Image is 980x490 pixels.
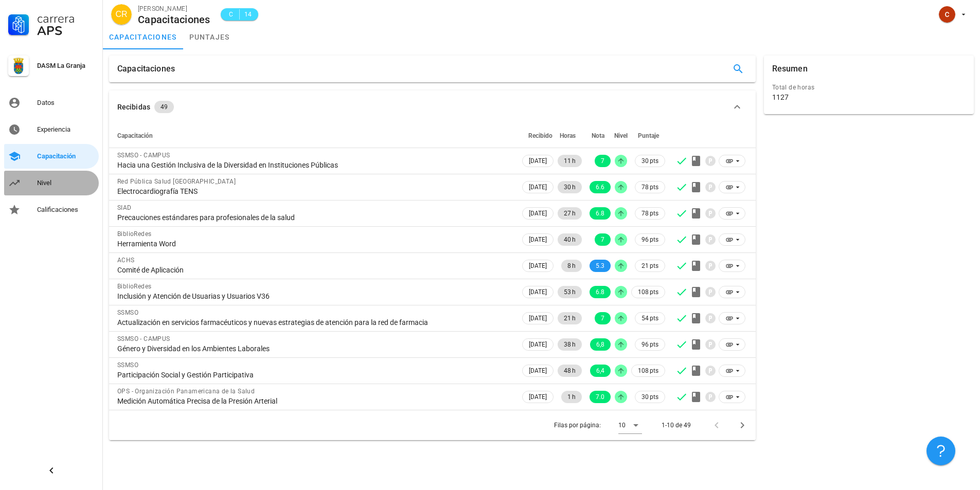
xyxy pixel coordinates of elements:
span: 8 h [567,260,576,272]
div: Experiencia [37,125,95,134]
span: 40 h [564,233,576,246]
div: Filas por página: [554,410,642,440]
span: 6,4 [596,365,604,377]
span: 108 pts [638,366,658,376]
span: 7.0 [596,391,604,403]
span: [DATE] [529,391,547,403]
div: avatar [939,6,955,23]
div: Carrera [37,12,95,25]
div: DASM La Granja [37,62,95,70]
span: 27 h [564,207,576,220]
a: Capacitación [4,144,99,169]
span: BiblioRedes [117,230,151,238]
span: 96 pts [642,339,658,350]
div: Precauciones estándares para profesionales de la salud [117,213,512,222]
a: Nivel [4,171,99,195]
div: APS [37,25,95,37]
span: 49 [161,101,168,113]
span: Red Pública Salud [GEOGRAPHIC_DATA] [117,178,236,185]
span: SSMSO [117,361,138,369]
div: Resumen [772,56,808,82]
div: Capacitaciones [138,14,210,25]
a: Experiencia [4,117,99,142]
span: 38 h [564,338,576,351]
span: [DATE] [529,234,547,245]
div: Nivel [37,179,95,187]
div: Capacitación [37,152,95,160]
th: Puntaje [629,123,667,148]
div: 1127 [772,93,789,102]
div: Hacia una Gestión Inclusiva de la Diversidad en Instituciones Públicas [117,160,512,170]
div: Total de horas [772,82,966,93]
div: Comité de Aplicación [117,265,512,275]
span: 54 pts [642,313,658,323]
div: Género y Diversidad en los Ambientes Laborales [117,344,512,353]
span: 7 [601,312,604,324]
span: 11 h [564,155,576,167]
span: 14 [244,9,252,20]
span: 7 [601,155,604,167]
div: Capacitaciones [117,56,175,82]
span: Capacitación [117,132,153,139]
span: [DATE] [529,313,547,324]
span: [DATE] [529,260,547,271]
span: 96 pts [642,234,658,245]
span: [DATE] [529,155,547,167]
a: Calificaciones [4,197,99,222]
div: Inclusión y Atención de Usuarias y Usuarios V36 [117,292,512,301]
th: Nivel [613,123,629,148]
th: Nota [584,123,613,148]
span: 78 pts [642,182,658,192]
span: 1 h [567,391,576,403]
div: Electrocardiografía TENS [117,187,512,196]
span: 30 pts [642,392,658,402]
a: puntajes [183,25,236,49]
th: Recibido [520,123,556,148]
span: SSMSO - CAMPUS [117,152,170,159]
span: 5.3 [596,260,604,272]
span: Recibido [528,132,553,139]
div: 10Filas por página: [618,417,642,433]
span: 6,8 [596,338,604,351]
span: C [227,9,235,20]
span: ACHS [117,257,135,264]
a: Datos [4,90,99,115]
span: OPS - Organización Panamericana de la Salud [117,388,255,395]
div: Medición Automática Precisa de la Presión Arterial [117,396,512,406]
span: [DATE] [529,365,547,376]
a: capacitaciones [103,25,183,49]
div: avatar [111,4,132,25]
span: Nota [592,132,604,139]
span: 78 pts [642,208,658,219]
span: Puntaje [638,132,659,139]
div: [PERSON_NAME] [138,4,210,14]
span: BiblioRedes [117,283,151,290]
span: [DATE] [529,286,547,298]
span: 53 h [564,286,576,298]
span: SSMSO [117,309,138,316]
div: Actualización en servicios farmacéuticos y nuevas estrategias de atención para la red de farmacia [117,318,512,327]
span: SIAD [117,204,132,211]
span: [DATE] [529,182,547,193]
button: Recibidas 49 [109,90,756,123]
span: 21 pts [642,261,658,271]
div: Herramienta Word [117,239,512,248]
span: Horas [560,132,576,139]
div: Calificaciones [37,206,95,214]
div: Participación Social y Gestión Participativa [117,370,512,379]
span: 48 h [564,365,576,377]
div: 1-10 de 49 [662,421,691,430]
div: 10 [618,421,626,430]
span: 30 h [564,181,576,193]
th: Capacitación [109,123,520,148]
span: 6.6 [596,181,604,193]
span: 6.8 [596,207,604,220]
div: Recibidas [117,101,150,113]
span: Nivel [614,132,628,139]
span: [DATE] [529,208,547,219]
span: [DATE] [529,339,547,350]
span: 6.8 [596,286,604,298]
th: Horas [556,123,584,148]
span: 7 [601,233,604,246]
span: SSMSO - CAMPUS [117,335,170,342]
